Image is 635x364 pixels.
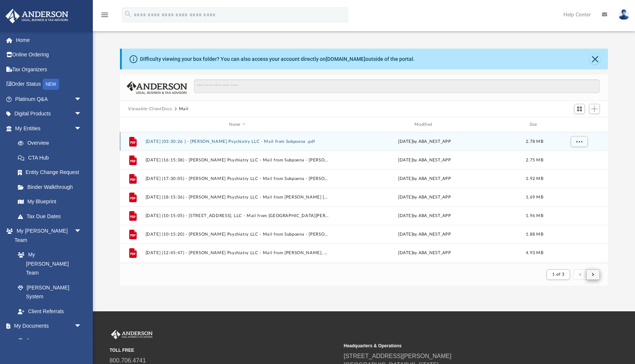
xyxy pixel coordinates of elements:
a: Client Referrals [10,304,89,319]
span: arrow_drop_down [74,224,89,239]
span: arrow_drop_down [74,92,89,107]
button: [DATE] (16:15:38) - [PERSON_NAME] Psychiatry LLC - Mail from Subpoena - [PERSON_NAME]. (NV11842),... [146,158,329,163]
i: menu [100,10,109,19]
a: Entity Change Request [10,165,93,180]
div: NEW [43,79,59,90]
span: 2.78 MB [526,140,543,144]
a: My [PERSON_NAME] Team [10,247,85,281]
a: Platinum Q&Aarrow_drop_down [5,92,93,106]
span: 1.96 MB [526,214,543,218]
span: 1 of 3 [552,272,564,276]
span: 2.75 MB [526,158,543,162]
a: Tax Organizers [5,62,93,77]
img: User Pic [618,9,629,20]
button: Add [589,104,600,114]
span: 1.88 MB [526,232,543,236]
a: Online Ordering [5,47,93,62]
span: arrow_drop_down [74,319,89,334]
input: Search files and folders [194,79,600,94]
a: Digital Productsarrow_drop_down [5,106,93,121]
a: Home [5,33,93,47]
a: menu [100,14,109,19]
small: Headquarters & Operations [344,342,573,349]
span: 1.69 MB [526,195,543,199]
a: 800.706.4741 [110,357,146,364]
i: search [124,10,132,18]
span: arrow_drop_down [74,121,89,136]
div: [DATE] by ABA_NEST_APP [333,138,517,145]
a: [DOMAIN_NAME] [326,56,365,62]
a: My [PERSON_NAME] Teamarrow_drop_down [5,224,89,247]
button: Close [590,54,600,64]
button: Viewable-ClientDocs [128,106,172,112]
a: Overview [10,136,93,151]
div: id [553,121,605,128]
img: Anderson Advisors Platinum Portal [3,9,71,23]
div: grid [120,132,608,263]
button: [DATE] (17:30:05) - [PERSON_NAME] Psychiatry LLC - Mail from Subpoena - [PERSON_NAME].pdf [146,176,329,181]
a: Tax Due Dates [10,209,93,224]
a: My Documentsarrow_drop_down [5,319,89,334]
button: Switch to Grid View [574,104,585,114]
a: Binder Walkthrough [10,180,93,194]
div: Size [520,121,550,128]
a: [STREET_ADDRESS][PERSON_NAME] [344,353,452,359]
a: Order StatusNEW [5,77,93,92]
div: Difficulty viewing your box folder? You can also access your account directly on outside of the p... [140,55,415,63]
span: 4.93 MB [526,251,543,255]
div: id [123,121,142,128]
span: arrow_drop_down [74,106,89,122]
button: [DATE] (03:30:26 ) - [PERSON_NAME] Psychiatry LLC - Mail from Subpoena .pdf [146,139,329,144]
a: CTA Hub [10,150,93,165]
div: [DATE] by ABA_NEST_APP [333,194,517,201]
button: [DATE] (10:15:20) - [PERSON_NAME] Psychiatry LLC - Mail from Subpoena - [PERSON_NAME].pdf [146,232,329,237]
button: 1 of 3 [547,269,570,280]
button: More options [571,136,588,147]
div: [DATE] by ABA_NEST_APP [333,176,517,182]
div: Name [145,121,329,128]
a: My Entitiesarrow_drop_down [5,121,93,136]
div: [DATE] by ABA_NEST_APP [333,250,517,256]
button: Mail [179,106,189,112]
div: Modified [332,121,517,128]
div: [DATE] by ABA_NEST_APP [333,213,517,219]
a: [PERSON_NAME] System [10,280,89,304]
div: [DATE] by ABA_NEST_APP [333,231,517,238]
button: [DATE] (12:45:47) - [PERSON_NAME] Psychiatry LLC - Mail from [PERSON_NAME], Esq. - Subpoena .pdf [146,250,329,255]
a: Box [10,333,85,348]
img: Anderson Advisors Platinum Portal [110,330,154,340]
a: My Blueprint [10,194,89,209]
button: [DATE] (18:15:36) - [PERSON_NAME] Psychiatry LLC - Mail from [PERSON_NAME] [PERSON_NAME] Attorney... [146,195,329,200]
small: TOLL FREE [110,347,339,354]
button: [DATE] (10:15:05) - [STREET_ADDRESS], LLC - Mail from [GEOGRAPHIC_DATA][PERSON_NAME] - Subpoena .pdf [146,213,329,218]
div: [DATE] by ABA_NEST_APP [333,157,517,164]
span: 1.92 MB [526,177,543,181]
